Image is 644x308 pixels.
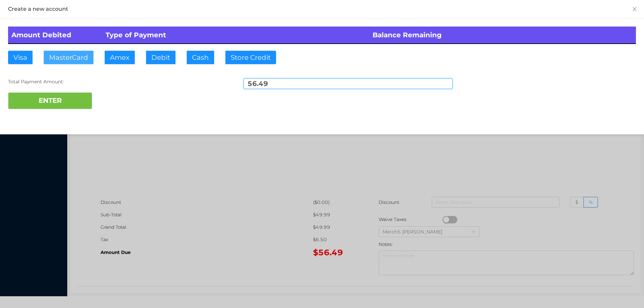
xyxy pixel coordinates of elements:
[225,51,276,64] button: Store Credit
[8,5,636,13] div: Create a new account
[8,51,33,64] button: Visa
[369,27,636,44] th: Balance Remaining
[187,51,214,64] button: Cash
[8,27,102,44] th: Amount Debited
[105,51,135,64] button: Amex
[632,6,637,12] i: icon: close
[8,78,217,85] div: Total Payment Amount:
[102,27,369,44] th: Type of Payment
[146,51,176,64] button: Debit
[8,92,92,109] button: ENTER
[44,51,93,64] button: MasterCard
